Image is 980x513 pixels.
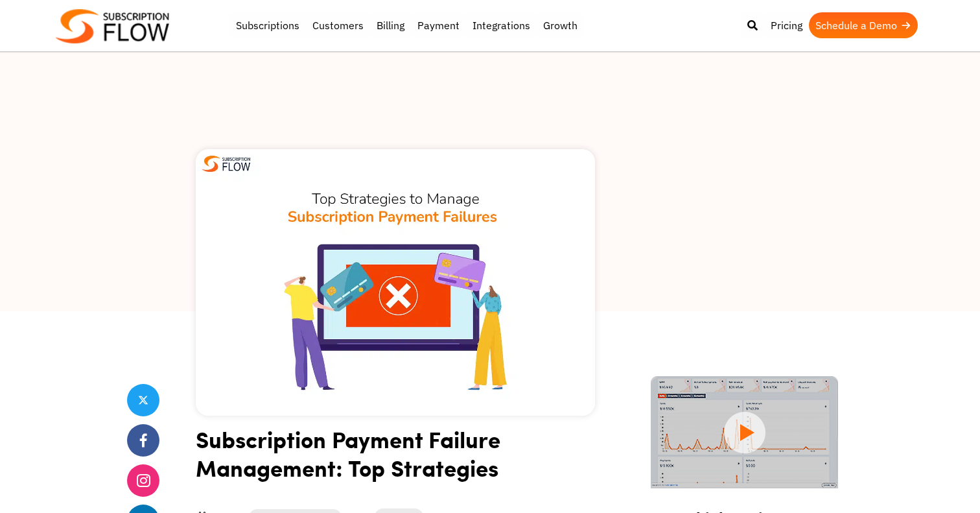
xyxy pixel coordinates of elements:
img: Subscriptionflow [56,9,169,43]
h1: Subscription Payment Failure Management: Top Strategies [196,425,595,492]
a: Schedule a Demo [809,12,918,38]
a: Payment [411,12,466,38]
a: Customers [306,12,370,38]
a: Billing [370,12,411,38]
a: Growth [537,12,584,38]
img: Manage Subscription Payment Failures [196,149,595,416]
img: intro video [651,376,838,488]
a: Pricing [764,12,809,38]
a: Integrations [466,12,537,38]
a: Subscriptions [229,12,306,38]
